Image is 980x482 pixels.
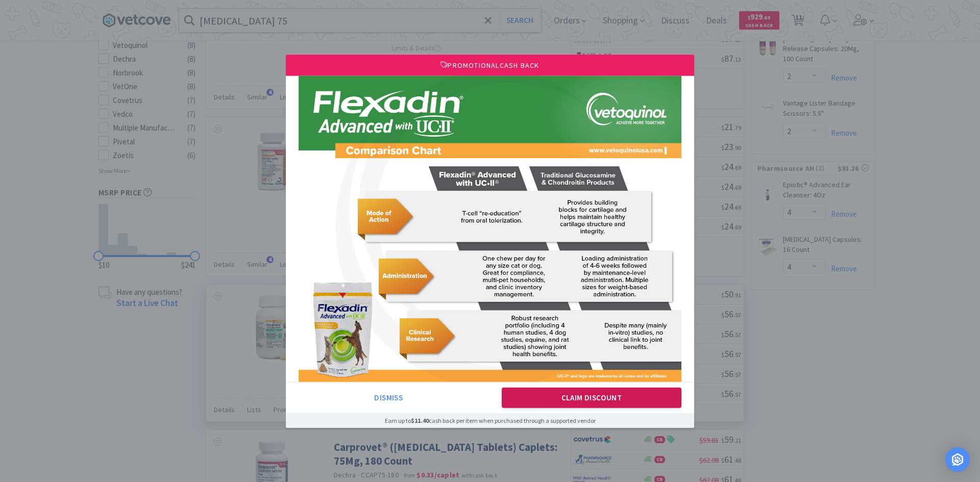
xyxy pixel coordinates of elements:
button: Claim Discount [502,388,682,408]
div: Earn up to cash back per item when purchased through a supported vendor [286,413,694,428]
img: creative_image [299,76,681,382]
span: $11.40 [411,417,429,424]
div: Promotional Cash Back [286,54,694,75]
button: Dismiss [299,388,479,408]
div: Open Intercom Messenger [945,447,970,472]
